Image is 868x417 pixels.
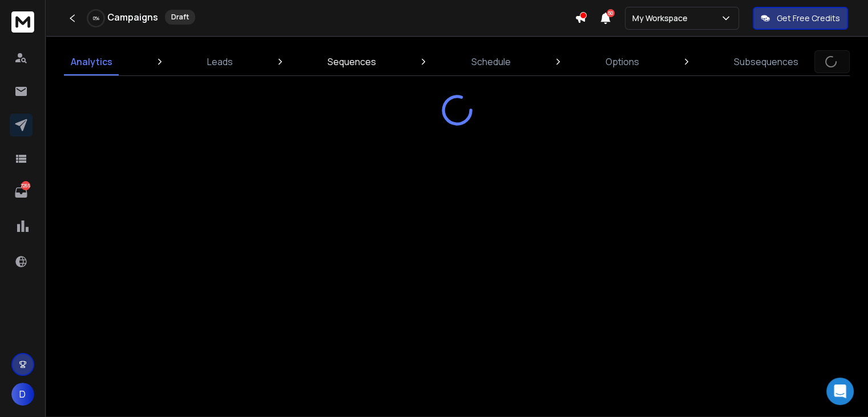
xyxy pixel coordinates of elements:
[734,55,798,69] p: Subsequences
[777,13,840,24] p: Get Free Credits
[207,55,233,69] p: Leads
[465,48,518,75] a: Schedule
[11,383,34,406] button: D
[64,48,119,75] a: Analytics
[107,10,158,24] h1: Campaigns
[753,7,848,30] button: Get Free Credits
[632,13,692,24] p: My Workspace
[21,181,30,190] p: 7265
[200,48,240,75] a: Leads
[605,55,639,69] p: Options
[328,55,376,69] p: Sequences
[599,48,646,75] a: Options
[165,10,195,25] div: Draft
[607,9,615,17] span: 50
[471,55,511,69] p: Schedule
[826,378,854,405] div: Open Intercom Messenger
[727,48,805,75] a: Subsequences
[321,48,383,75] a: Sequences
[71,55,112,69] p: Analytics
[93,15,99,22] p: 0 %
[10,181,33,204] a: 7265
